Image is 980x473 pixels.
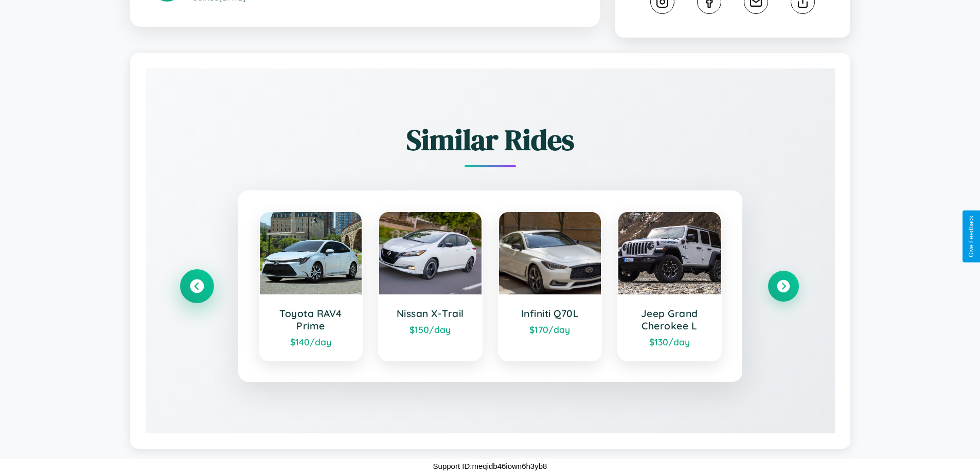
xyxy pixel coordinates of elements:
[259,211,363,361] a: Toyota RAV4 Prime$140/day
[968,216,975,257] div: Give Feedback
[617,211,722,361] a: Jeep Grand Cherokee L$130/day
[378,211,483,361] a: Nissan X-Trail$150/day
[509,307,591,320] h3: Infiniti Q70L
[182,120,799,160] h2: Similar Rides
[389,307,471,320] h3: Nissan X-Trail
[270,336,352,347] div: $ 140 /day
[629,336,710,347] div: $ 130 /day
[498,211,602,361] a: Infiniti Q70L$170/day
[433,459,547,473] p: Support ID: meqidb46iown6h3yb8
[389,324,471,335] div: $ 150 /day
[629,307,710,332] h3: Jeep Grand Cherokee L
[270,307,352,332] h3: Toyota RAV4 Prime
[509,324,591,335] div: $ 170 /day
